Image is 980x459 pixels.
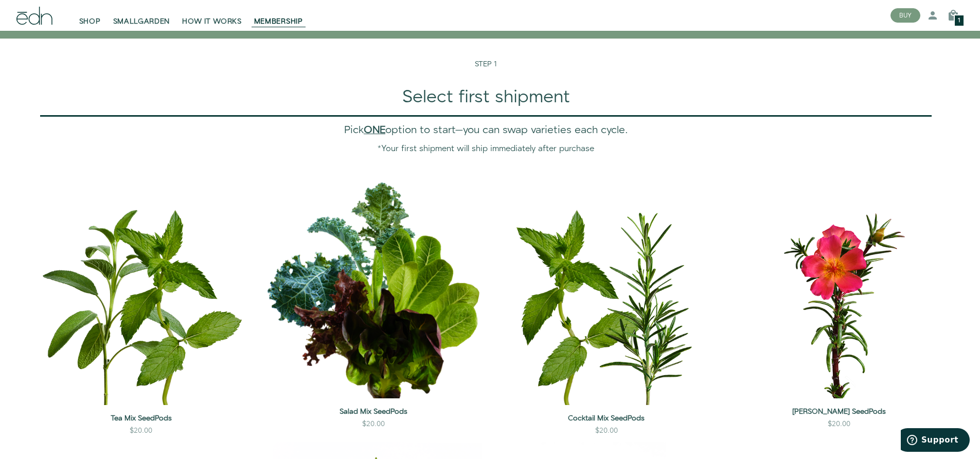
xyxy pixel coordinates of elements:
[498,413,715,424] a: Cocktail Mix SeedPods
[107,4,176,27] a: SMALLGARDEN
[958,18,960,24] span: 1
[79,16,101,27] span: SHOP
[33,182,249,406] img: Tea Mix SeedPods
[73,4,107,27] a: SHOP
[16,88,955,107] h1: Select first shipment
[248,4,309,27] a: MEMBERSHIP
[265,182,482,398] img: Salad Mix SeedPods
[731,407,947,417] a: [PERSON_NAME] SeedPods
[595,426,618,436] div: $20.00
[176,4,247,27] a: HOW IT WORKS
[498,182,715,406] img: Cocktail Mix SeedPods
[828,419,850,429] div: $20.00
[33,413,249,424] a: Tea Mix SeedPods
[254,16,303,27] span: MEMBERSHIP
[113,16,170,27] span: SMALLGARDEN
[901,428,970,454] iframe: Opens a widget where you can find more information
[16,125,955,136] h3: Pick option to start—you can swap varieties each cycle.
[265,407,482,417] a: Salad Mix SeedPods
[890,8,920,23] button: BUY
[130,426,152,436] div: $20.00
[16,144,955,154] h4: *Your first shipment will ship immediately after purchase
[182,16,241,27] span: HOW IT WORKS
[364,123,385,137] b: ONE
[16,59,955,162] div: STEP 1
[362,419,385,429] div: $20.00
[731,182,947,398] img: Moss Rose SeedPods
